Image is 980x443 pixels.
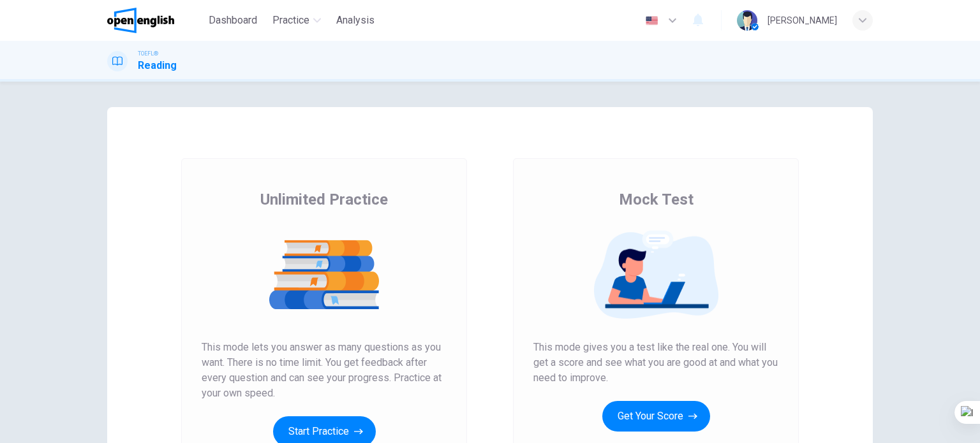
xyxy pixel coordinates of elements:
button: Practice [267,9,326,32]
span: Mock Test [619,189,694,210]
button: Analysis [331,9,380,32]
span: Dashboard [209,13,257,28]
img: en [644,16,660,25]
img: OpenEnglish logo [107,8,174,33]
button: Get Your Score [602,401,710,432]
button: Dashboard [204,9,262,32]
span: TOEFL® [138,49,158,58]
h1: Reading [138,58,177,73]
div: [PERSON_NAME] [768,13,837,28]
span: This mode lets you answer as many questions as you want. There is no time limit. You get feedback... [202,340,447,401]
span: Analysis [336,13,375,28]
span: Practice [272,13,309,28]
span: Unlimited Practice [260,189,388,210]
a: OpenEnglish logo [107,8,204,33]
img: Profile picture [737,10,757,31]
span: This mode gives you a test like the real one. You will get a score and see what you are good at a... [533,340,778,386]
